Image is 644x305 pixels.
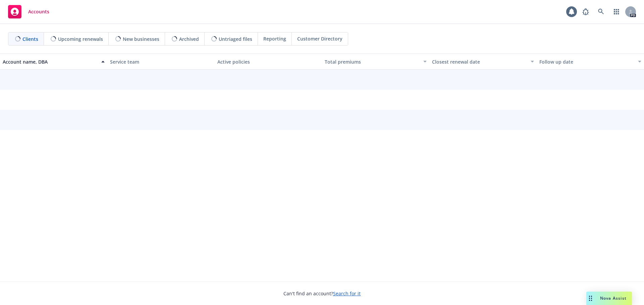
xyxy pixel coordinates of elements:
[283,290,361,297] span: Can't find an account?
[219,35,252,43] span: Untriaged files
[297,35,342,42] span: Customer Directory
[325,58,419,65] div: Total premiums
[333,290,361,297] a: Search for it
[28,9,49,14] span: Accounts
[263,35,286,42] span: Reporting
[215,54,322,70] button: Active policies
[3,58,97,65] div: Account name, DBA
[594,5,608,18] a: Search
[432,58,527,65] div: Closest renewal date
[5,2,52,21] a: Accounts
[600,295,627,301] span: Nova Assist
[610,5,623,18] a: Switch app
[179,35,199,43] span: Archived
[537,54,644,70] button: Follow up date
[123,35,159,43] span: New businesses
[579,5,592,18] a: Report a Bug
[539,58,634,65] div: Follow up date
[58,35,103,43] span: Upcoming renewals
[217,58,319,65] div: Active policies
[322,54,429,70] button: Total premiums
[110,58,212,65] div: Service team
[429,54,537,70] button: Closest renewal date
[22,35,38,43] span: Clients
[586,292,595,305] div: Drag to move
[107,54,215,70] button: Service team
[586,292,632,305] button: Nova Assist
